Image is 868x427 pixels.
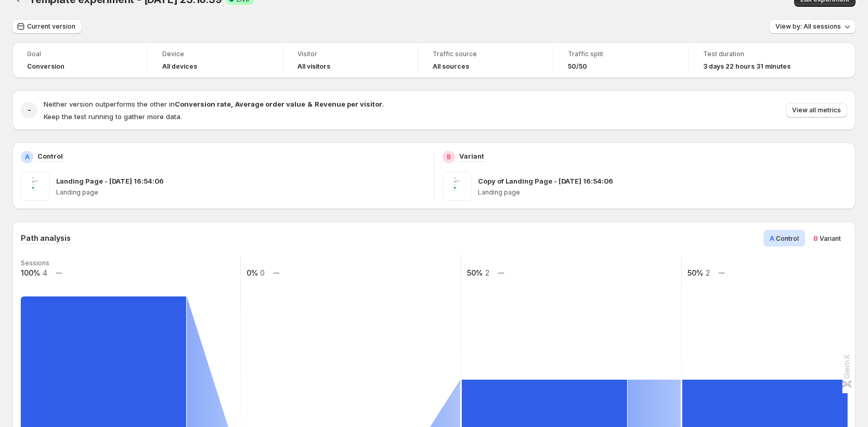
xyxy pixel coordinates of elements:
[235,100,305,108] strong: Average order value
[459,151,484,161] p: Variant
[467,268,483,277] text: 50%
[307,100,313,108] strong: &
[433,50,538,58] span: Traffic source
[703,50,809,58] span: Test duration
[315,100,382,108] strong: Revenue per visitor
[433,49,538,72] a: Traffic sourceAll sources
[27,62,64,71] span: Conversion
[447,153,451,161] h2: B
[568,49,673,72] a: Traffic split50/50
[162,62,197,71] h4: All devices
[443,172,472,201] img: Copy of Landing Page - Sep 18, 16:54:06
[297,49,403,72] a: VisitorAll visitors
[786,103,847,118] button: View all metrics
[776,235,799,242] span: Control
[162,49,268,72] a: DeviceAll devices
[28,105,31,115] h2: -
[25,153,30,161] h2: A
[820,235,841,242] span: Variant
[568,50,673,58] span: Traffic split
[27,22,75,31] span: Current version
[21,172,50,201] img: Landing Page - Sep 18, 16:54:06
[27,50,133,58] span: Goal
[813,234,818,242] span: B
[297,62,330,71] h4: All visitors
[703,62,791,71] span: 3 days 22 hours 31 minutes
[44,112,182,121] span: Keep the test running to gather more data.
[478,188,847,197] p: Landing page
[703,49,809,72] a: Test duration3 days 22 hours 31 minutes
[231,100,233,108] strong: ,
[247,268,258,277] text: 0%
[56,176,164,186] p: Landing Page - [DATE] 16:54:06
[21,268,40,277] text: 100%
[485,268,489,277] text: 2
[775,22,841,31] span: View by: All sessions
[27,49,133,72] a: GoalConversion
[769,19,856,34] button: View by: All sessions
[21,233,71,243] h3: Path analysis
[56,188,425,197] p: Landing page
[260,268,265,277] text: 0
[770,234,774,242] span: A
[162,50,268,58] span: Device
[43,268,47,277] text: 4
[12,19,82,34] button: Current version
[297,50,403,58] span: Visitor
[44,100,384,108] span: Neither version outperforms the other in .
[478,176,613,186] p: Copy of Landing Page - [DATE] 16:54:06
[706,268,710,277] text: 2
[792,106,841,114] span: View all metrics
[568,62,587,71] span: 50/50
[21,259,49,267] text: Sessions
[433,62,469,71] h4: All sources
[175,100,231,108] strong: Conversion rate
[37,151,63,161] p: Control
[688,268,703,277] text: 50%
